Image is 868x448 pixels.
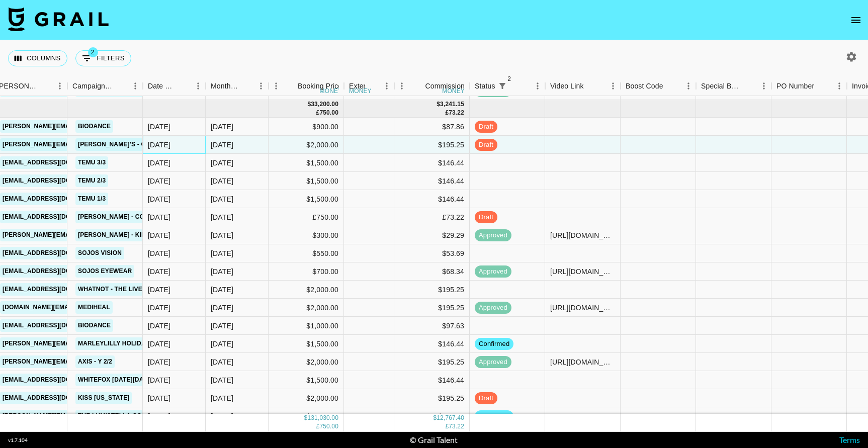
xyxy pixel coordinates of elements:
div: Oct '25 [211,176,233,186]
div: Oct '25 [211,285,233,295]
a: TEMU 1/3 [75,193,108,205]
span: confirmed [475,339,513,349]
div: 10/3/2025 [148,230,170,240]
div: Oct '25 [211,122,233,132]
div: 9/23/2025 [148,321,170,331]
div: $550.00 [269,244,344,262]
button: Show filters [495,79,509,93]
div: 750.00 [319,109,338,117]
span: approved [475,267,511,277]
div: $97.63 [394,317,470,335]
a: Sojos Eyewear [75,265,134,278]
button: Sort [411,79,425,93]
button: Menu [269,78,284,94]
div: Oct '25 [211,248,233,258]
div: Date Created [143,76,206,96]
div: 9/23/2025 [148,411,170,421]
div: Month Due [206,76,269,96]
div: £750.00 [269,208,344,226]
button: Sort [114,79,128,93]
div: Oct '25 [211,393,233,403]
div: money [442,88,465,94]
div: Boost Code [621,76,696,96]
button: Menu [605,78,621,94]
div: https://www.tiktok.com/@kaylangracehedenskog/video/7556739161089248542 [550,357,615,367]
div: 9/11/2025 [148,303,170,313]
div: Month Due [211,76,239,96]
div: $195.25 [394,281,470,299]
div: $2,000.00 [269,136,344,154]
div: $146.44 [394,371,470,389]
div: 2 active filters [495,79,509,93]
button: Menu [379,78,394,94]
a: Whitefox [DATE][DATE] Sale [75,374,173,386]
div: Commission [425,76,465,96]
div: money [349,88,372,94]
a: Biodance [75,120,113,133]
div: $53.69 [394,244,470,262]
div: $146.44 [394,154,470,172]
a: Biodance [75,319,113,332]
a: Whatnot - The Live Shopping Marketplace [75,283,228,296]
a: Marleylilly Holiday Campaign [75,337,187,350]
button: Menu [530,78,545,94]
div: $ [433,414,437,423]
button: Sort [814,79,828,93]
div: $146.44 [394,190,470,208]
div: $1,500.00 [269,371,344,389]
div: 12,767.40 [437,414,464,423]
div: $ [304,414,308,423]
div: https://www.tiktok.com/@courtneyahoward/video/7556787545351195934 [550,266,615,277]
div: £ [316,109,320,117]
div: $29.29 [394,226,470,244]
div: Date Created [148,76,177,96]
div: £ [445,109,449,117]
button: Menu [756,78,771,94]
div: Oct '25 [211,357,233,367]
a: Terms [839,435,860,444]
a: [PERSON_NAME] - Killed The Man [75,229,190,241]
span: draft [475,213,497,222]
div: Campaign (Type) [67,76,143,96]
div: 750.00 [319,423,338,431]
div: PO Number [776,76,814,96]
div: Oct '25 [211,158,233,168]
div: Oct '25 [211,321,233,331]
div: 33,200.00 [311,100,338,109]
div: $900.00 [269,118,344,136]
a: Mediheal [75,301,113,314]
a: [PERSON_NAME]’s - Cold Weather Season [75,138,221,151]
div: 3,241.15 [440,100,464,109]
button: Menu [253,78,269,94]
div: 9/15/2025 [148,140,170,150]
button: Menu [128,78,143,94]
div: $2,000.00 [269,281,344,299]
button: Sort [584,79,598,93]
span: confirmed [475,412,513,421]
div: $1,500.00 [269,154,344,172]
button: Sort [38,79,52,93]
button: Sort [365,79,379,93]
div: https://www.tiktok.com/@therealcassb/video/7558547927396846862 [550,230,615,240]
div: $ [307,100,311,109]
a: AXIS - Y 2/2 [75,355,115,368]
button: Show filters [75,50,131,66]
button: Sort [742,79,756,93]
div: $1,500.00 [269,172,344,190]
div: $195.25 [394,389,470,407]
div: money [320,88,342,94]
div: $195.25 [394,353,470,371]
div: Video Link [550,76,584,96]
div: Status [470,76,545,96]
span: draft [475,122,497,132]
button: Menu [681,78,696,94]
button: Sort [284,79,298,93]
div: 9/15/2025 [148,194,170,204]
div: Oct '25 [211,194,233,204]
div: Boost Code [626,76,663,96]
div: 7/30/2025 [148,393,170,403]
div: Oct '25 [211,212,233,222]
div: 8/27/2025 [148,248,170,258]
div: $195.25 [394,299,470,317]
span: draft [475,394,497,403]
